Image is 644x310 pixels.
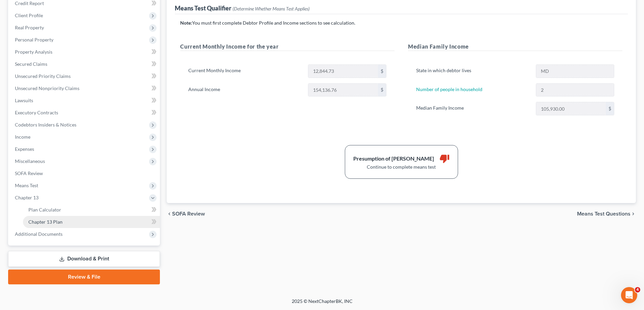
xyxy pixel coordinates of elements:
[416,86,482,92] a: Number of people in household
[9,58,160,70] a: Secured Claims
[15,73,71,79] span: Unsecured Priority Claims
[15,195,39,200] span: Chapter 13
[15,110,58,115] span: Executory Contracts
[15,158,45,164] span: Miscellaneous
[15,25,44,30] span: Real Property
[413,102,532,115] label: Median Family Income
[15,61,47,67] span: Secured Claims
[23,204,160,216] a: Plan Calculator
[15,12,43,18] span: Client Profile
[23,216,160,228] a: Chapter 13 Plan
[630,211,636,217] i: chevron_right
[15,37,53,43] span: Personal Property
[378,84,386,96] div: $
[9,70,160,82] a: Unsecured Priority Claims
[180,43,395,51] h5: Current Monthly Income for the year
[167,211,172,217] i: chevron_left
[413,64,532,78] label: State in which debtor lives
[536,84,614,96] input: --
[15,146,34,152] span: Expenses
[180,20,192,26] strong: Note:
[185,83,304,97] label: Annual Income
[621,287,637,303] iframe: Intercom live chat
[175,4,310,12] div: Means Test Qualifier
[536,102,606,115] input: 0.00
[9,107,160,119] a: Executory Contracts
[185,64,304,78] label: Current Monthly Income
[15,49,52,55] span: Property Analysis
[577,211,636,217] button: Means Test Questions chevron_right
[15,0,44,6] span: Credit Report
[167,211,205,217] button: chevron_left SOFA Review
[9,94,160,107] a: Lawsuits
[28,207,61,213] span: Plan Calculator
[9,167,160,179] a: SOFA Review
[15,170,43,176] span: SOFA Review
[408,43,622,51] h5: Median Family Income
[15,231,63,237] span: Additional Documents
[353,164,450,170] div: Continue to complete means test
[15,85,79,91] span: Unsecured Nonpriority Claims
[353,155,434,163] div: Presumption of [PERSON_NAME]
[9,46,160,58] a: Property Analysis
[172,211,205,217] span: SOFA Review
[129,298,515,310] div: 2025 © NextChapterBK, INC
[15,122,76,128] span: Codebtors Insiders & Notices
[606,102,614,115] div: $
[15,97,33,103] span: Lawsuits
[15,134,30,140] span: Income
[15,182,38,188] span: Means Test
[8,251,160,267] a: Download & Print
[536,65,614,78] input: State
[577,211,630,217] span: Means Test Questions
[439,153,450,164] i: thumb_down
[180,20,622,26] p: You must first complete Debtor Profile and Income sections to see calculation.
[28,219,63,225] span: Chapter 13 Plan
[635,287,640,292] span: 4
[233,6,310,11] span: (Determine Whether Means Test Applies)
[308,65,378,78] input: 0.00
[8,270,160,284] a: Review & File
[308,84,378,96] input: 0.00
[378,65,386,78] div: $
[9,82,160,94] a: Unsecured Nonpriority Claims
